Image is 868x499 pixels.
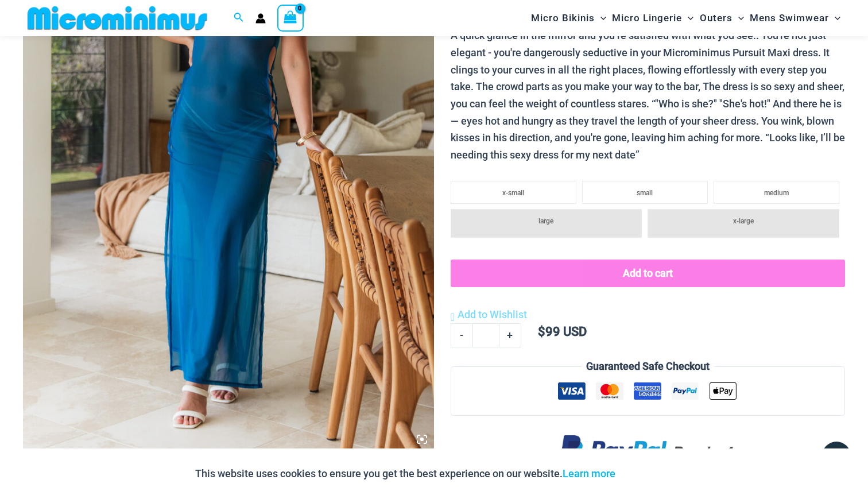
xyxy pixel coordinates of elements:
span: Micro Lingerie [612,3,682,33]
legend: Guaranteed Safe Checkout [582,358,714,375]
li: large [451,209,642,238]
nav: Site Navigation [526,2,845,34]
span: Menu Toggle [829,3,840,33]
a: Search icon link [234,11,244,25]
li: small [582,181,708,204]
li: x-large [648,209,839,238]
a: OutersMenu ToggleMenu Toggle [697,3,747,33]
span: x-small [502,189,524,197]
a: Account icon link [255,13,266,24]
img: MM SHOP LOGO FLAT [23,5,212,31]
a: - [451,323,472,347]
span: small [637,189,653,197]
span: $ [538,324,545,339]
input: Product quantity [472,323,499,347]
a: + [499,323,521,347]
span: Add to Wishlist [458,308,527,320]
a: Learn more [563,467,615,479]
a: View Shopping Cart, empty [277,5,304,31]
p: This website uses cookies to ensure you get the best experience on our website. [195,465,615,482]
span: large [538,217,553,225]
p: A quick glance in the mirror and you’re satisfied with what you see.. You're not just elegant - y... [451,27,845,164]
button: Accept [624,460,673,488]
span: Outers [700,3,733,33]
button: Add to cart [451,260,845,287]
li: medium [714,181,839,204]
span: medium [764,189,789,197]
li: x-small [451,181,576,204]
span: Menu Toggle [733,3,744,33]
span: Menu Toggle [682,3,693,33]
a: Micro LingerieMenu ToggleMenu Toggle [609,3,696,33]
span: Mens Swimwear [750,3,829,33]
span: x-large [733,217,754,225]
span: Menu Toggle [595,3,606,33]
a: Micro BikinisMenu ToggleMenu Toggle [528,3,609,33]
span: Micro Bikinis [531,3,595,33]
a: Mens SwimwearMenu ToggleMenu Toggle [747,3,843,33]
a: Add to Wishlist [451,306,527,323]
bdi: 99 USD [538,324,587,339]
